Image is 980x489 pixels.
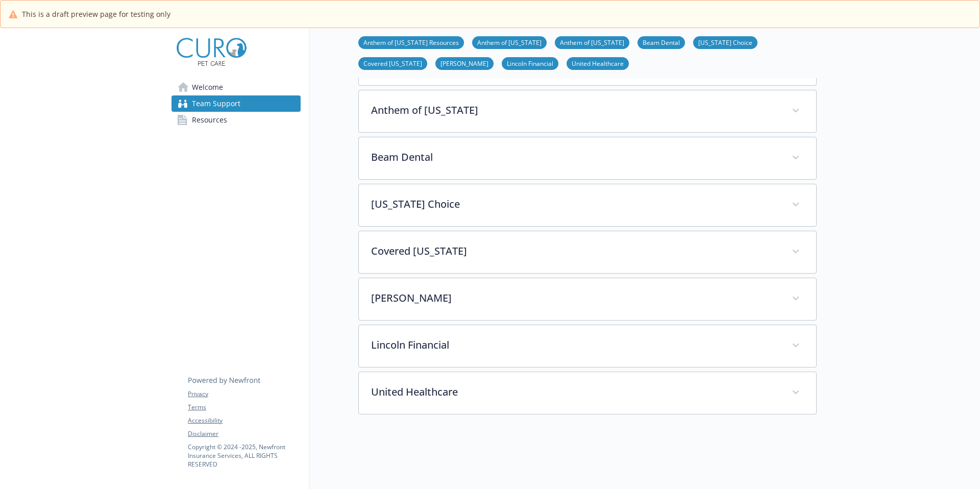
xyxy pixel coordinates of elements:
span: Welcome [192,79,223,95]
a: Anthem of [US_STATE] [472,37,547,47]
p: Lincoln Financial [371,337,779,353]
a: Privacy [188,389,300,399]
p: Covered [US_STATE] [371,243,779,259]
a: Covered [US_STATE] [358,58,427,68]
a: Anthem of [US_STATE] Resources [358,37,464,47]
a: Beam Dental [638,37,685,47]
div: United Healthcare [359,372,816,414]
div: Beam Dental [359,137,816,179]
div: Covered [US_STATE] [359,231,816,273]
a: Anthem of [US_STATE] [555,37,629,47]
p: Copyright © 2024 - 2025 , Newfront Insurance Services, ALL RIGHTS RESERVED [188,443,300,469]
p: United Healthcare [371,384,779,400]
p: Beam Dental [371,150,779,165]
a: United Healthcare [567,58,629,68]
a: Accessibility [188,416,300,425]
p: Anthem of [US_STATE] [371,103,779,118]
a: Resources [171,112,301,128]
a: Disclaimer [188,429,300,438]
span: Resources [192,112,227,128]
p: [PERSON_NAME] [371,290,779,306]
a: [US_STATE] Choice [693,37,757,47]
a: Lincoln Financial [502,58,558,68]
a: Team Support [171,95,301,112]
a: Welcome [171,79,301,95]
div: Anthem of [US_STATE] [359,90,816,132]
span: This is a draft preview page for testing only [22,9,170,19]
a: Terms [188,403,300,412]
a: [PERSON_NAME] [435,58,494,68]
div: [US_STATE] Choice [359,184,816,226]
span: Team Support [192,95,240,112]
div: [PERSON_NAME] [359,278,816,320]
p: [US_STATE] Choice [371,197,779,212]
div: Lincoln Financial [359,325,816,367]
